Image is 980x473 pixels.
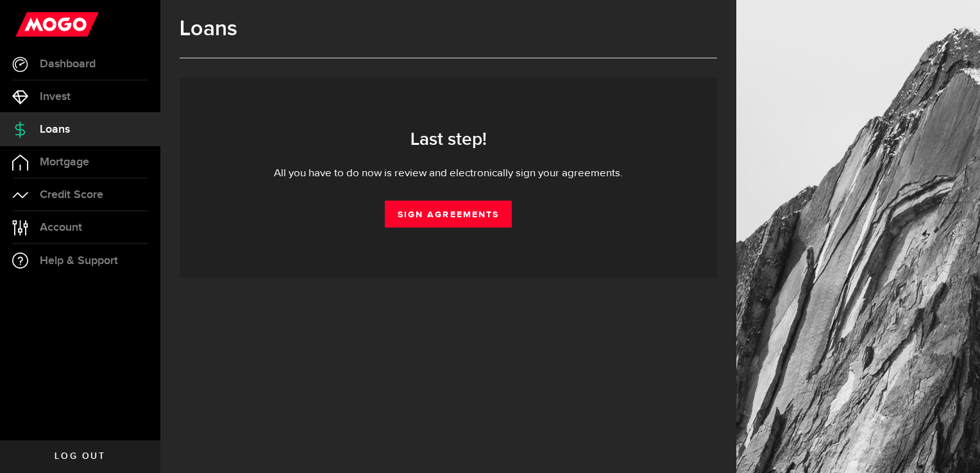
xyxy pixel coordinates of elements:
div: All you have to do now is review and electronically sign your agreements. [199,166,698,181]
a: Sign Agreements [385,201,512,228]
span: Credit Score [40,189,103,201]
span: Help & Support [40,255,118,267]
h3: Last step! [199,129,698,150]
span: Invest [40,91,71,103]
span: Dashboard [40,58,96,70]
span: Log out [55,452,105,461]
span: Account [40,222,82,233]
h1: Loans [180,16,717,42]
span: Loans [40,124,70,135]
span: Mortgage [40,156,89,168]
